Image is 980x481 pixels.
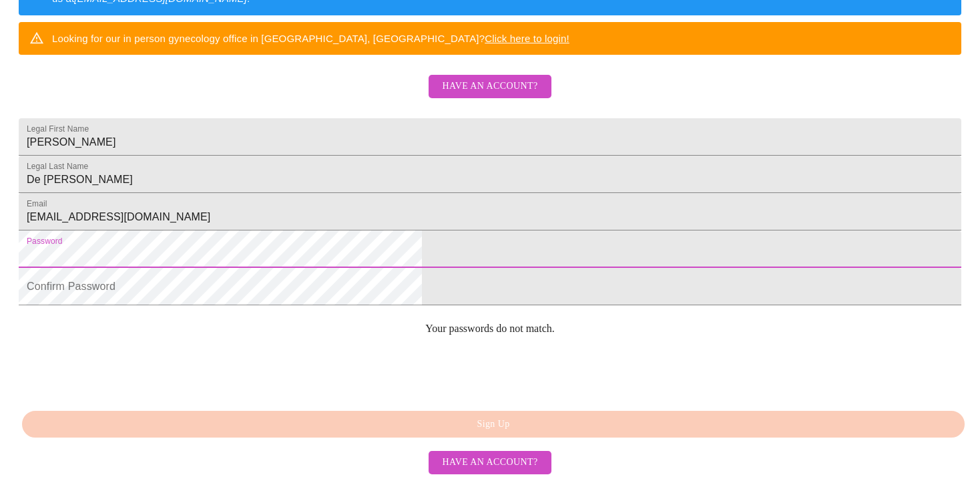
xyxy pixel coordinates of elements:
[19,345,222,397] iframe: reCAPTCHA
[19,323,961,335] p: Your passwords do not match.
[442,454,537,471] span: Have an account?
[429,451,551,474] button: Have an account?
[485,33,569,44] a: Click here to login!
[429,75,551,98] button: Have an account?
[442,78,537,95] span: Have an account?
[425,456,554,467] a: Have an account?
[425,90,554,101] a: Have an account?
[52,26,569,51] div: Looking for our in person gynecology office in [GEOGRAPHIC_DATA], [GEOGRAPHIC_DATA]?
